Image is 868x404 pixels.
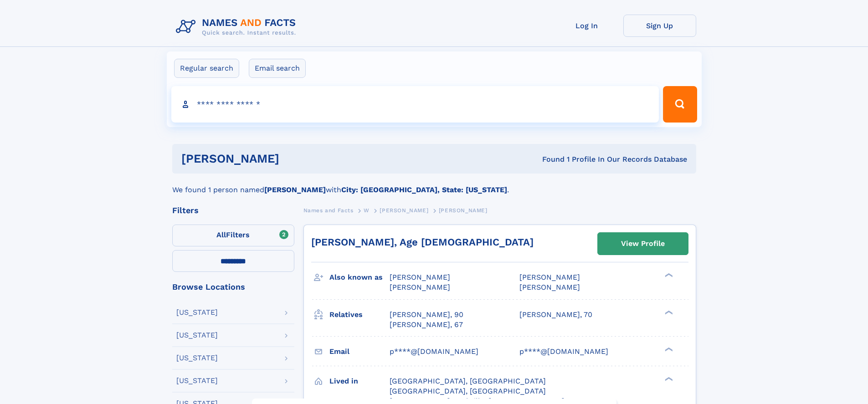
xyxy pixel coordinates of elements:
div: View Profile [621,233,665,254]
img: Logo Names and Facts [172,15,303,39]
div: Browse Locations [172,283,294,291]
div: ❯ [663,272,673,278]
label: Regular search [174,59,239,78]
div: ❯ [663,346,673,352]
button: Search Button [663,86,697,123]
label: Filters [172,225,294,246]
div: Found 1 Profile In Our Records Database [411,154,687,164]
a: View Profile [598,233,688,255]
span: [PERSON_NAME] [519,283,580,291]
div: [US_STATE] [176,332,218,339]
span: [GEOGRAPHIC_DATA], [GEOGRAPHIC_DATA] [390,387,546,395]
h3: Also known as [329,270,390,285]
input: search input [171,86,659,123]
h1: [PERSON_NAME] [181,153,411,164]
div: [US_STATE] [176,309,218,316]
span: W [364,207,370,214]
a: [PERSON_NAME] [380,205,428,216]
div: ❯ [663,309,673,315]
span: All [216,230,226,239]
a: [PERSON_NAME], 90 [390,310,463,320]
h3: Email [329,344,390,359]
a: [PERSON_NAME], 67 [390,320,463,330]
a: [PERSON_NAME], Age [DEMOGRAPHIC_DATA] [311,236,534,248]
a: [PERSON_NAME], 70 [519,310,592,320]
span: [PERSON_NAME] [380,207,428,214]
a: W [364,205,370,216]
a: Log In [550,15,623,37]
div: [US_STATE] [176,354,218,362]
a: Sign Up [623,15,696,37]
div: ❯ [663,376,673,382]
div: Filters [172,206,294,215]
h3: Relatives [329,307,390,322]
span: [PERSON_NAME] [519,273,580,281]
span: [PERSON_NAME] [390,283,450,291]
span: [GEOGRAPHIC_DATA], [GEOGRAPHIC_DATA] [390,377,546,385]
span: [PERSON_NAME] [439,207,488,214]
b: [PERSON_NAME] [264,185,326,194]
h3: Lived in [329,373,390,389]
span: [PERSON_NAME] [390,273,450,281]
div: We found 1 person named with . [172,174,696,195]
b: City: [GEOGRAPHIC_DATA], State: [US_STATE] [341,185,507,194]
label: Email search [249,59,306,78]
a: Names and Facts [303,205,354,216]
div: [US_STATE] [176,377,218,384]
